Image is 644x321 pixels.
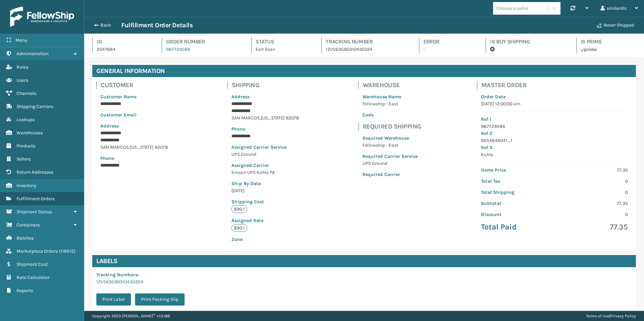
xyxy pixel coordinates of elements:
[231,144,299,151] p: Assigned Carrier Service
[362,135,418,142] p: Required Warehouse
[362,100,418,107] p: Fellowship - East
[17,209,52,215] span: Shipment Status
[423,46,474,53] p: -
[17,130,43,136] span: Warehouses
[231,198,299,205] p: Shipping Cost
[481,137,628,144] p: 6654846041_1
[231,217,299,224] p: Assigned Rate
[97,38,150,46] h4: Id
[231,187,299,194] p: [DATE]
[17,91,36,96] span: Channels
[100,123,119,129] span: Address
[155,144,168,150] span: 92078
[17,104,53,109] span: Shipping Carriers
[261,115,285,121] span: [US_STATE]
[97,46,150,53] p: 2047684
[496,5,528,12] div: Choose a seller
[362,160,418,167] p: UPS Ground
[17,183,36,188] span: Inventory
[231,94,250,100] span: Address
[256,38,309,46] h4: Status
[166,46,190,52] a: 987729586
[17,275,50,280] span: Rate Calculator
[90,22,121,28] button: Back
[481,144,628,151] p: Ref 3
[362,171,418,178] p: Required Carrier
[17,156,31,162] span: Sellers
[96,293,131,306] button: Print Label
[581,38,636,46] h4: Is Prime
[481,93,628,100] p: Order Date
[231,205,247,213] p: $90.1
[586,314,609,318] a: Terms of Use
[490,38,564,46] h4: Is Buy Shipping
[92,255,636,267] h4: Labels
[17,51,49,57] span: Administration
[231,169,299,176] p: Emson UPS Kohls PA
[362,142,418,149] p: Fellowship - East
[92,311,170,321] p: Copyright 2023 [PERSON_NAME]™ v 1.0.188
[481,123,628,130] p: 987729586
[326,46,407,53] p: 1ZV563G90310430324
[17,77,28,83] span: Users
[231,162,299,169] p: Assigned Carrier
[260,115,261,121] span: ,
[231,126,299,133] p: Phone
[597,23,602,28] i: Never Shipped
[130,144,154,150] span: [US_STATE]
[17,196,55,202] span: Fulfillment Orders
[481,130,628,137] p: Ref 2
[17,235,34,241] span: Batches
[17,143,35,149] span: Products
[363,122,422,131] h4: Required Shipping
[586,311,636,321] div: |
[100,155,168,162] p: Phone
[558,211,628,218] p: 0
[481,167,550,174] p: Items Price
[481,151,628,158] p: Kohls
[231,224,247,232] p: $90.1
[481,211,550,218] p: Discount
[100,93,168,100] p: Customer Name
[610,314,636,318] a: Privacy Policy
[17,288,33,293] span: Reports
[362,153,418,160] p: Required Carrier Service
[15,37,27,43] span: Menu
[166,38,239,46] h4: Order Number
[10,7,74,27] img: logo
[256,46,309,53] p: Exit Scan
[129,144,130,150] span: ,
[363,81,422,89] h4: Warehouse
[231,180,299,187] p: Ship By Date
[59,248,75,254] span: ( 116515 )
[17,169,53,175] span: Return Addresses
[423,38,474,46] h4: Error
[121,21,193,29] h3: Fulfillment Order Details
[481,178,550,185] p: Total Tax
[558,200,628,207] p: 77.35
[481,81,632,89] h4: Master Order
[362,93,418,100] p: Warehouse Name
[326,38,407,46] h4: Tracking Number
[481,116,628,123] p: Ref 1
[286,115,299,121] span: 92078
[96,279,143,285] a: 1ZV563G90310430324
[17,248,58,254] span: Marketplace Orders
[101,81,172,89] h4: Customer
[481,222,550,232] p: Total Paid
[231,151,299,158] p: UPS Ground
[92,65,636,77] h4: General Information
[135,293,185,306] button: Print Packing Slip
[481,100,628,107] p: [DATE] 12:00:00 am
[100,111,168,118] p: Customer Email
[17,261,48,267] span: Shipment Cost
[17,64,28,70] span: Roles
[17,222,40,228] span: Containers
[558,189,628,196] p: 0
[100,144,129,150] span: SAN MARCOS
[558,167,628,174] p: 77.35
[17,117,35,122] span: Lookups
[558,222,628,232] p: 77.35
[362,111,418,118] p: Code
[232,81,303,89] h4: Shipping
